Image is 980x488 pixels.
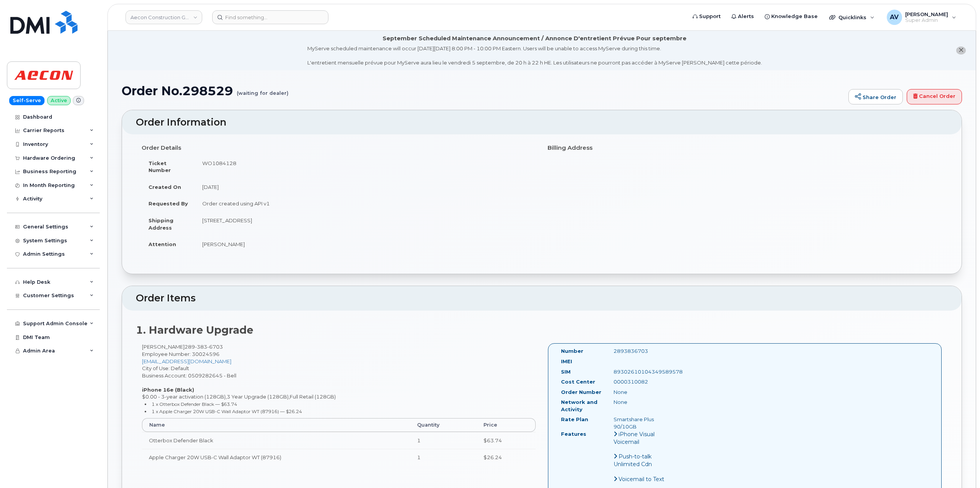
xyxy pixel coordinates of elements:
[207,344,223,350] span: 6703
[561,378,595,385] label: Cost Center
[195,195,536,212] td: Order created using API v1
[195,344,207,350] span: 383
[561,389,601,396] label: Order Number
[142,145,536,151] h4: Order Details
[608,347,681,355] div: 2893836703
[561,399,602,413] label: Network and Activity
[142,432,410,449] td: Otterbox Defender Black
[307,45,762,66] div: MyServe scheduled maintenance will occur [DATE][DATE] 8:00 PM - 10:00 PM Eastern. Users will be u...
[477,432,536,449] td: $63.74
[614,453,652,468] span: Push-to-talk Unlimited Cdn
[142,358,231,364] a: [EMAIL_ADDRESS][DOMAIN_NAME]
[142,351,219,357] span: Employee Number: 30024596
[608,416,681,430] div: Smartshare Plus 90/10GB
[195,236,536,253] td: [PERSON_NAME]
[195,212,536,236] td: [STREET_ADDRESS]
[608,399,681,406] div: None
[561,358,572,365] label: IMEI
[136,117,948,128] h2: Order Information
[956,46,966,55] button: close notification
[614,431,655,445] span: iPhone Visual Voicemail
[410,418,477,432] th: Quantity
[148,200,188,207] strong: Requested By
[477,418,536,432] th: Price
[907,89,962,104] a: Cancel Order
[561,430,586,438] label: Features
[136,343,542,472] div: [PERSON_NAME] City of Use: Default Business Account: 0509282645 - Bell $0.00 - 3-year activation ...
[561,368,571,376] label: SIM
[195,155,536,179] td: WO1084128
[136,324,253,336] strong: 1. Hardware Upgrade
[848,89,903,104] a: Share Order
[561,416,588,423] label: Rate Plan
[410,432,477,449] td: 1
[148,160,171,174] strong: Ticket Number
[152,409,302,414] small: 1 x Apple Charger 20W USB-C Wall Adaptor WT (87916) — $26.24
[142,387,194,393] strong: iPhone 16e (Black)
[608,368,681,376] div: 89302610104349589578
[548,145,942,151] h4: Billing Address
[136,293,948,304] h2: Order Items
[619,476,664,483] span: Voicemail to Text
[142,418,410,432] th: Name
[410,449,477,466] td: 1
[383,35,686,43] div: September Scheduled Maintenance Announcement / Annonce D'entretient Prévue Pour septembre
[142,449,410,466] td: Apple Charger 20W USB-C Wall Adaptor WT (87916)
[148,217,173,231] strong: Shipping Address
[148,241,176,247] strong: Attention
[608,378,681,385] div: 0000310082
[195,179,536,195] td: [DATE]
[561,347,583,355] label: Number
[477,449,536,466] td: $26.24
[122,84,845,98] h1: Order No.298529
[185,344,223,350] span: 289
[608,389,681,396] div: None
[152,401,237,407] small: 1 x Otterbox Defender Black — $63.74
[148,184,181,190] strong: Created On
[237,84,289,96] small: (waiting for dealer)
